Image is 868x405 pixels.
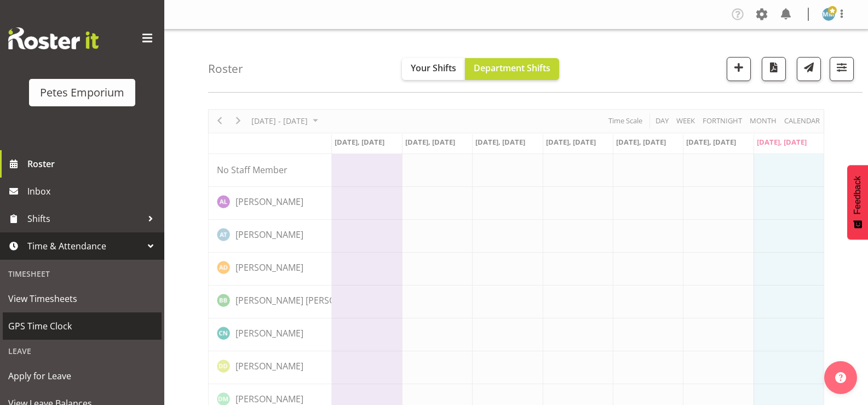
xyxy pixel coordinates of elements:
[847,165,868,239] button: Feedback - Show survey
[762,57,786,81] button: Download a PDF of the roster according to the set date range.
[853,176,863,214] span: Feedback
[3,362,162,390] a: Apply for Leave
[27,183,159,199] span: Inbox
[797,57,821,81] button: Send a list of all shifts for the selected filtered period to all rostered employees.
[3,312,162,340] a: GPS Time Clock
[8,318,156,334] span: GPS Time Clock
[3,340,162,362] div: Leave
[835,372,846,383] img: help-xxl-2.png
[411,62,456,74] span: Your Shifts
[830,57,854,81] button: Filter Shifts
[402,58,465,80] button: Your Shifts
[27,210,142,227] span: Shifts
[8,368,156,384] span: Apply for Leave
[27,238,142,254] span: Time & Attendance
[27,156,159,172] span: Roster
[3,263,162,285] div: Timesheet
[822,8,835,21] img: mandy-mosley3858.jpg
[3,285,162,312] a: View Timesheets
[8,27,99,49] img: Rosterit website logo
[40,84,124,101] div: Petes Emporium
[465,58,559,80] button: Department Shifts
[8,290,156,307] span: View Timesheets
[474,62,550,74] span: Department Shifts
[727,57,751,81] button: Add a new shift
[208,62,243,75] h4: Roster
